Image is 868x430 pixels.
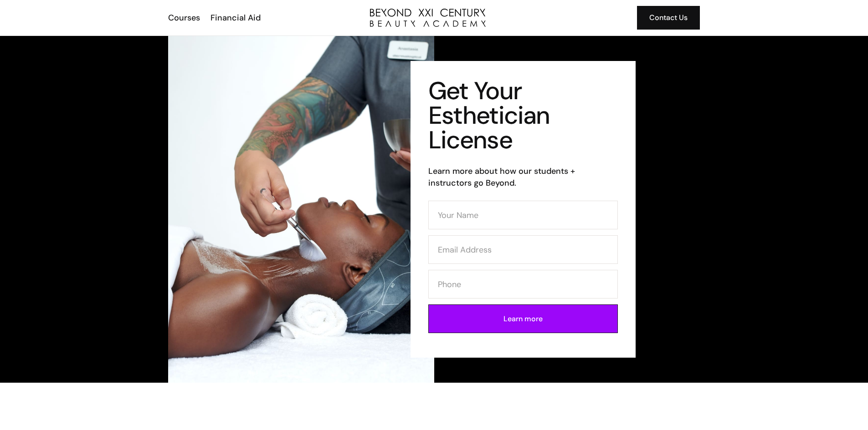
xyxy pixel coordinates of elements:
div: Financial Aid [211,12,261,24]
input: Your Name [428,201,618,229]
a: Contact Us [637,6,700,30]
h1: Get Your Esthetician License [428,79,618,152]
input: Learn more [428,304,618,333]
form: Contact Form (Esthi) [428,201,618,333]
a: Financial Aid [205,12,265,24]
img: esthetician facial application [168,36,434,383]
h6: Learn more about how our students + instructors go Beyond. [428,165,618,189]
div: Courses [168,12,200,24]
a: Courses [162,12,205,24]
img: beyond logo [370,9,486,27]
a: home [370,9,486,27]
input: Email Address [428,235,618,264]
input: Phone [428,270,618,298]
div: Contact Us [649,12,688,24]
